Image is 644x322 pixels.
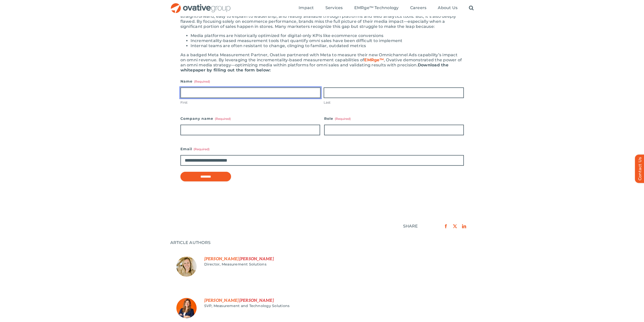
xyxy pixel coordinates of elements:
[239,257,274,261] span: Last Name
[410,5,427,10] span: Careers
[191,38,464,43] li: Incrementality-based measurement tools that quantify omni sales have been difficult to implement
[180,52,464,73] div: As a badged Meta Measurement Partner, Ovative partnered with Meta to measure their new Omnichanne...
[325,5,343,11] a: Services
[215,117,231,121] span: (Required)
[204,262,468,267] div: Job Title
[191,43,464,48] li: Internal teams are often resistant to change, clinging to familiar, outdated metrics
[194,80,210,83] span: (Required)
[204,298,239,303] span: First Name
[170,240,474,245] div: ARTICLE AUTHORS
[191,33,464,38] li: Media platforms are historically optimized for digital-only KPIs like ecommerce conversions
[335,117,351,121] span: (Required)
[403,224,418,229] div: SHARE
[450,223,460,230] a: X
[325,5,343,10] span: Services
[299,5,314,10] span: Impact
[410,5,427,11] a: Careers
[299,5,314,11] a: Impact
[180,78,210,85] legend: Name
[438,5,458,11] a: About Us
[324,115,464,122] label: Role
[354,5,399,11] a: EMRge™ Technology
[170,3,231,7] a: OG_Full_horizontal_RGB
[204,257,239,261] span: First Name
[180,115,320,122] label: Company name
[364,58,384,62] a: EMRge™
[460,223,469,230] a: LinkedIn
[180,9,464,29] div: For years, marketers have relied on last-click ROAS (Return on Ad Spend) as the standard for medi...
[180,145,464,153] label: Email
[204,303,468,308] div: Job Title
[438,5,458,10] span: About Us
[354,5,399,10] span: EMRge™ Technology
[441,223,450,230] a: Facebook
[469,5,474,11] a: Search
[194,147,210,151] span: (Required)
[324,100,464,105] label: Last
[239,298,274,303] span: Last Name
[180,63,448,72] b: Download the whitepaper by filling out the form below:
[180,100,321,105] label: First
